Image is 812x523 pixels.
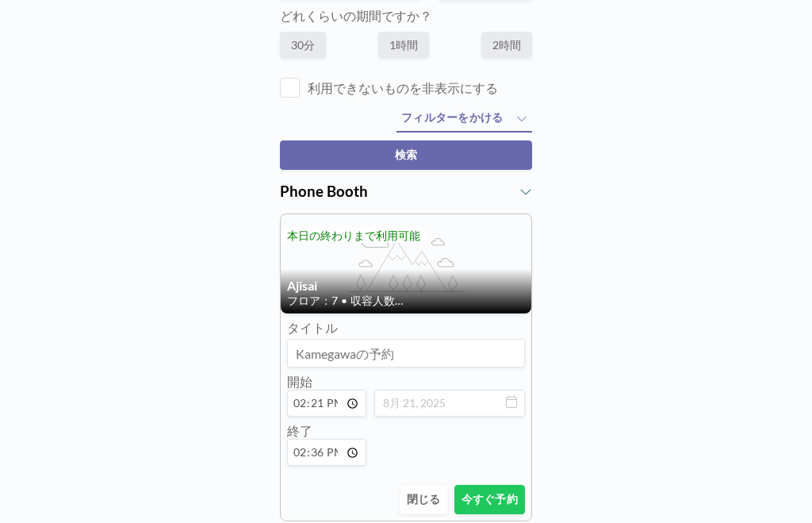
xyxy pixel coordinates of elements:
span: フロア：7 [287,294,338,308]
span: 検索 [395,148,418,163]
label: 2時間 [481,32,532,58]
span: フィルターをかける [401,110,504,125]
button: 今すぐ予約 [454,485,525,514]
span: Phone Booth [280,183,368,200]
label: 利用できないものを非表示にする [308,80,498,96]
input: Kamegawaの予約 [288,340,524,367]
span: 収容人数：1 [350,294,410,308]
h4: Ajisai [287,278,525,294]
button: 検索 [280,140,532,170]
span: • [341,294,347,308]
label: 30分 [280,32,326,58]
label: 終了 [287,423,312,438]
label: タイトル [287,320,338,336]
button: 閉じる [400,485,448,514]
button: フィルターをかける [396,106,532,133]
label: 開始 [287,374,312,389]
label: 1時間 [378,32,429,58]
span: 本日の終わりまで利用可能 [287,229,420,242]
label: どれくらいの期間ですか？ [280,8,432,23]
